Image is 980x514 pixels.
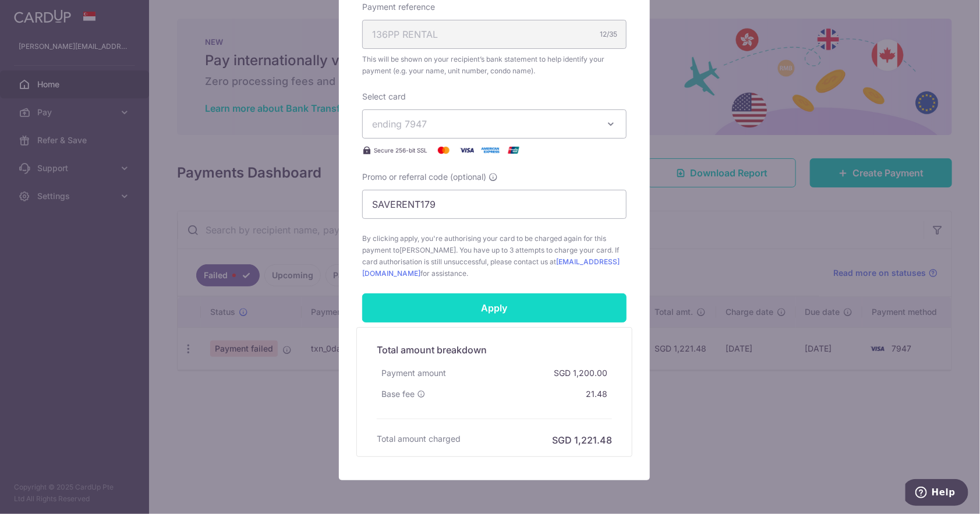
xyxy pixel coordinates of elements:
button: ending 7947 [362,109,627,139]
img: UnionPay [502,143,525,157]
span: [PERSON_NAME] [399,246,456,254]
span: This will be shown on your recipient’s bank statement to help identify your payment (e.g. your na... [362,54,627,77]
div: Payment amount [377,363,451,384]
h6: SGD 1,221.48 [552,433,612,447]
span: ending 7947 [372,118,427,130]
h5: Total amount breakdown [377,343,612,357]
label: Select card [362,91,406,102]
div: SGD 1,200.00 [549,363,612,384]
span: By clicking apply, you're authorising your card to be charged again for this payment to . You hav... [362,233,627,279]
div: 21.48 [581,384,612,405]
h6: Total amount charged [377,433,461,445]
img: Mastercard [432,143,455,157]
img: American Express [479,143,502,157]
iframe: Opens a widget where you can find more information [905,479,968,508]
div: 12/35 [600,29,617,40]
span: Secure 256-bit SSL [374,146,427,155]
label: Payment reference [362,1,435,13]
span: Base fee [381,388,415,400]
span: Promo or referral code (optional) [362,171,486,183]
input: Apply [362,293,627,322]
img: Visa [455,143,479,157]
